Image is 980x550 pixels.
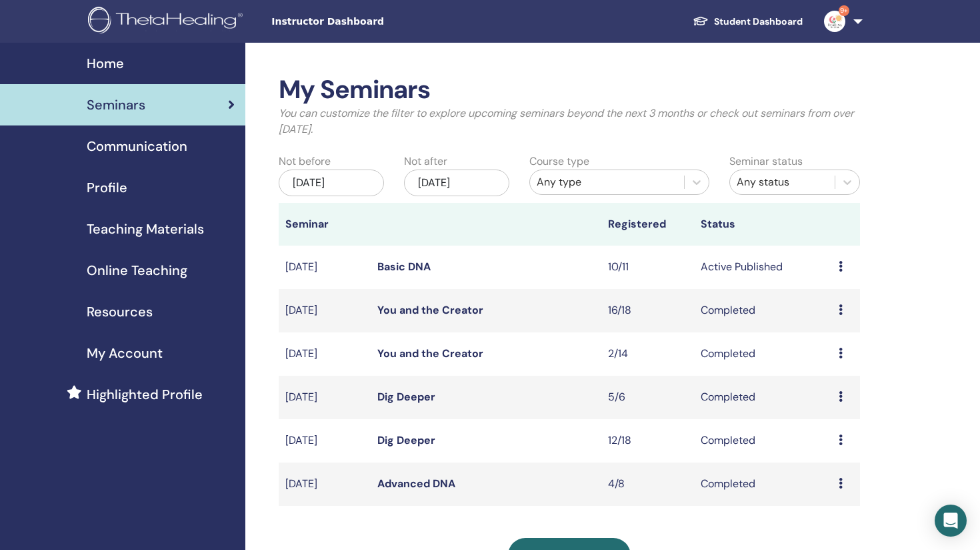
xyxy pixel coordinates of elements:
td: [DATE] [279,332,371,376]
img: logo.png [88,7,247,37]
span: My Account [87,343,163,363]
a: You and the Creator [377,346,483,360]
td: [DATE] [279,419,371,463]
td: Completed [694,289,833,332]
a: Student Dashboard [682,9,813,34]
div: Any type [537,174,678,190]
td: [DATE] [279,246,371,289]
td: [DATE] [279,289,371,332]
td: [DATE] [279,376,371,419]
span: Online Teaching [87,260,187,280]
div: [DATE] [404,170,509,196]
label: Course type [529,154,589,170]
th: Seminar [279,203,371,246]
span: Communication [87,136,187,156]
th: Status [694,203,833,246]
td: 16/18 [601,289,693,332]
a: Dig Deeper [377,433,435,447]
span: Instructor Dashboard [271,15,471,29]
div: [DATE] [279,170,384,196]
td: 10/11 [601,246,693,289]
span: Teaching Materials [87,219,204,239]
a: Basic DNA [377,260,431,274]
td: Active Published [694,246,833,289]
span: 9+ [839,5,849,16]
a: You and the Creator [377,303,483,317]
td: Completed [694,463,833,506]
span: Seminars [87,95,145,115]
td: Completed [694,332,833,376]
img: default.jpg [824,11,845,32]
h2: My Seminars [279,75,861,105]
td: 2/14 [601,332,693,376]
span: Resources [87,302,153,322]
td: 12/18 [601,419,693,463]
div: Any status [737,174,828,190]
td: 5/6 [601,376,693,419]
a: Dig Deeper [377,390,435,404]
td: [DATE] [279,463,371,506]
td: Completed [694,376,833,419]
td: 4/8 [601,463,693,506]
label: Seminar status [729,154,803,170]
label: Not before [279,154,331,170]
span: Home [87,53,124,73]
td: Completed [694,419,833,463]
img: graduation-cap-white.svg [693,15,709,27]
label: Not after [404,154,447,170]
th: Registered [601,203,693,246]
a: Advanced DNA [377,477,455,491]
span: Highlighted Profile [87,384,203,404]
span: Profile [87,178,127,198]
div: Open Intercom Messenger [935,505,967,537]
p: You can customize the filter to explore upcoming seminars beyond the next 3 months or check out s... [279,105,861,137]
